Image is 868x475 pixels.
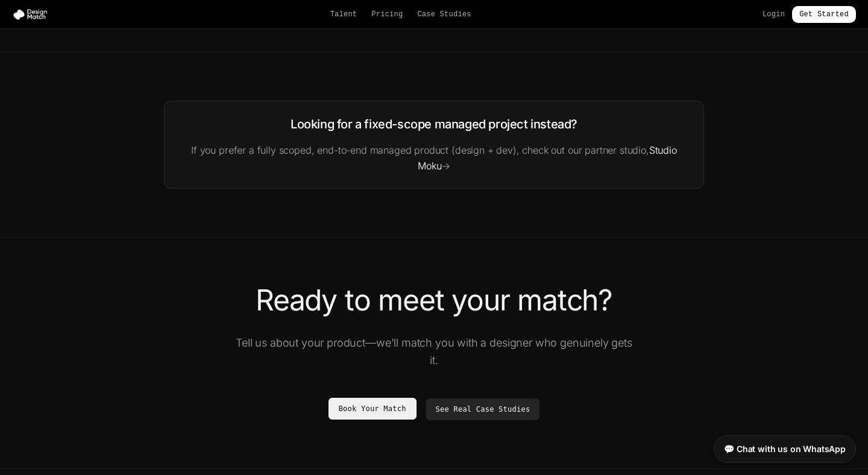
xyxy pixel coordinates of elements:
a: Pricing [371,10,403,19]
a: Case Studies [417,10,471,19]
p: If you prefer a fully scoped, end-to-end managed product (design + dev), check out our partner st... [179,142,689,174]
h2: Ready to meet your match? [96,286,772,315]
img: Design Match [12,8,53,20]
a: Talent [330,10,357,19]
a: Login [763,10,785,19]
a: 💬 Chat with us on WhatsApp [714,435,856,463]
a: Studio Moku [418,144,676,172]
a: Book Your Match [329,398,417,420]
a: Get Started [792,6,856,23]
h3: Looking for a fixed-scope managed project instead? [179,116,689,133]
a: See Real Case Studies [426,398,540,420]
p: Tell us about your product—we'll match you with a designer who genuinely gets it. [231,334,637,370]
